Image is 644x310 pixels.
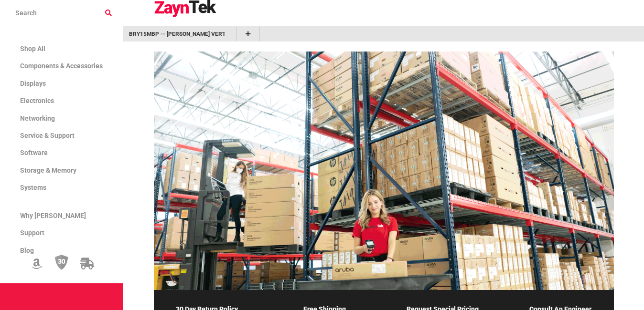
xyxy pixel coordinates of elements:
[225,30,231,39] a: Remove Bookmark
[20,184,46,191] span: Systems
[20,80,46,87] span: Displays
[55,254,68,270] img: 30 Day Return Policy
[20,229,44,237] span: Support
[20,247,34,254] span: Blog
[20,62,103,70] span: Components & Accessories
[20,114,55,122] span: Networking
[20,132,75,139] span: Service & Support
[129,30,225,39] a: go to /product/bry15mbp-brydge-vertical-dock-docking-station-notebook-stand-2-x-thunderbolt-for-a...
[20,166,76,174] span: Storage & Memory
[20,212,86,219] span: Why [PERSON_NAME]
[20,149,48,156] span: Software
[20,45,45,52] span: Shop All
[20,97,54,104] span: Electronics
